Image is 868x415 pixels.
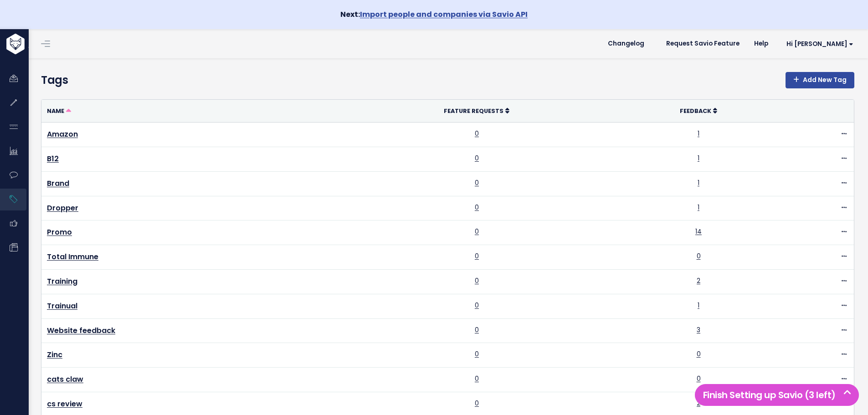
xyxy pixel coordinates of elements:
a: 0 [697,251,701,261]
a: 1 [698,154,699,163]
a: Website feedback [47,325,115,336]
a: cs review [47,399,82,409]
a: Brand [47,178,69,189]
a: B12 [47,154,59,164]
a: 1 [698,301,699,310]
a: Feature Requests [444,106,509,115]
a: 0 [475,349,479,359]
a: Zinc [47,349,62,360]
img: logo-white.9d6f32f41409.svg [4,34,75,54]
a: Trainual [47,301,77,311]
span: Changelog [608,41,644,47]
span: Feature Requests [444,107,503,115]
a: 0 [475,251,479,261]
a: Total Immune [47,251,98,262]
a: 0 [475,374,479,383]
a: 0 [475,178,479,187]
span: Name [47,107,64,115]
a: 0 [475,276,479,285]
a: Training [47,276,77,287]
a: Add New Tag [786,72,854,88]
a: 0 [475,154,479,163]
a: 0 [475,325,479,334]
a: 0 [475,227,479,236]
a: Dropper [47,203,78,213]
a: 0 [697,374,701,383]
a: 1 [698,178,699,187]
a: Help [747,37,776,51]
a: 0 [697,349,701,359]
a: cats claw [47,374,83,384]
a: 0 [475,129,479,138]
a: 14 [695,227,702,236]
a: Request Savio Feature [659,37,747,51]
a: Promo [47,227,72,237]
strong: Next: [340,9,528,20]
a: Name [47,106,71,115]
a: 1 [698,129,699,138]
a: 2 [697,276,700,285]
span: Hi [PERSON_NAME] [786,41,853,47]
a: 3 [697,325,700,334]
span: Feedback [680,107,711,115]
a: Amazon [47,129,78,139]
a: 1 [698,203,699,212]
a: 0 [475,301,479,310]
a: 2 [697,399,700,408]
a: Import people and companies via Savio API [360,9,528,20]
a: 0 [475,399,479,408]
h4: Tags [41,72,854,88]
a: 0 [475,203,479,212]
a: Hi [PERSON_NAME] [776,37,861,51]
a: Feedback [680,106,717,115]
h5: Finish Setting up Savio (3 left) [699,388,855,402]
